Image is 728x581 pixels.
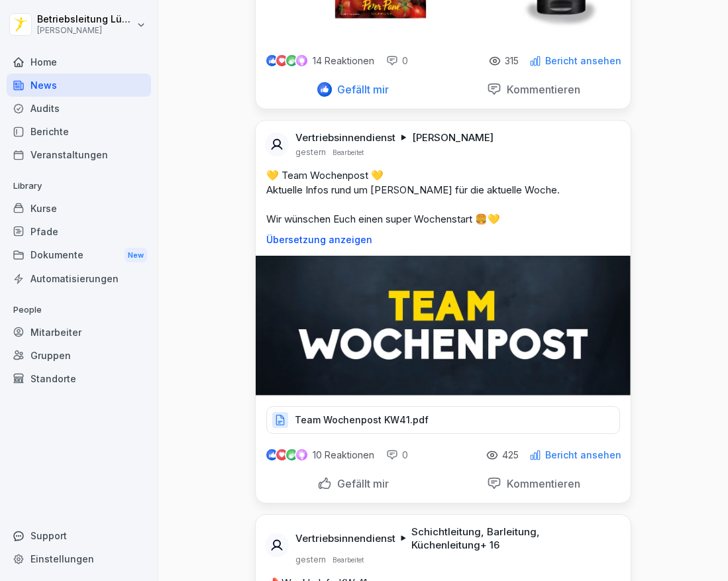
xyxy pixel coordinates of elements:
img: love [277,56,287,66]
div: 0 [386,449,408,462]
p: Bericht ansehen [545,450,621,460]
a: Pfade [7,220,151,243]
p: Gefällt mir [332,477,389,490]
p: [PERSON_NAME] [412,131,494,144]
div: Dokumente [7,243,151,268]
p: Übersetzung anzeigen [266,235,620,245]
div: New [125,248,147,263]
p: People [7,299,151,321]
a: Berichte [7,120,151,143]
p: 💛 Team Wochenpost 💛 Aktuelle Infos rund um [PERSON_NAME] für die aktuelle Woche. Wir wünschen Euc... [266,168,620,227]
a: Veranstaltungen [7,143,151,166]
p: gestern [295,555,326,565]
img: celebrate [286,449,297,460]
p: Betriebsleitung Lübeck Holstentor [37,14,134,25]
a: Automatisierungen [7,267,151,290]
p: Bearbeitet [333,555,364,565]
img: celebrate [286,55,297,66]
p: Gefällt mir [332,83,389,96]
p: [PERSON_NAME] [37,26,134,35]
img: inspiring [296,55,307,67]
a: Home [7,50,151,74]
a: DokumenteNew [7,243,151,268]
p: 315 [505,56,519,66]
div: Support [7,524,151,547]
img: love [277,450,287,460]
p: gestern [295,147,326,158]
img: like [267,56,278,66]
p: Bearbeitet [333,147,364,158]
a: News [7,74,151,97]
a: Audits [7,97,151,120]
p: Kommentieren [501,83,580,96]
p: Library [7,176,151,197]
a: Standorte [7,367,151,390]
p: Schichtleitung, Barleitung, Küchenleitung + 16 [411,525,615,552]
p: 425 [502,450,519,460]
p: 10 Reaktionen [313,450,374,460]
a: Mitarbeiter [7,321,151,344]
p: 14 Reaktionen [313,56,374,66]
a: Gruppen [7,344,151,367]
p: Vertriebsinnendienst [295,532,395,545]
p: Team Wochenpost KW41.pdf [295,413,429,427]
p: Bericht ansehen [545,56,621,66]
a: Kurse [7,197,151,220]
p: Kommentieren [501,477,580,490]
img: kascbdq0ziwhkkyjwk3rx3cb.png [256,256,631,396]
a: Einstellungen [7,547,151,570]
img: inspiring [296,449,307,461]
div: 0 [386,54,408,68]
p: Vertriebsinnendienst [295,131,395,144]
a: Team Wochenpost KW41.pdf [266,417,620,431]
img: like [267,450,278,460]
